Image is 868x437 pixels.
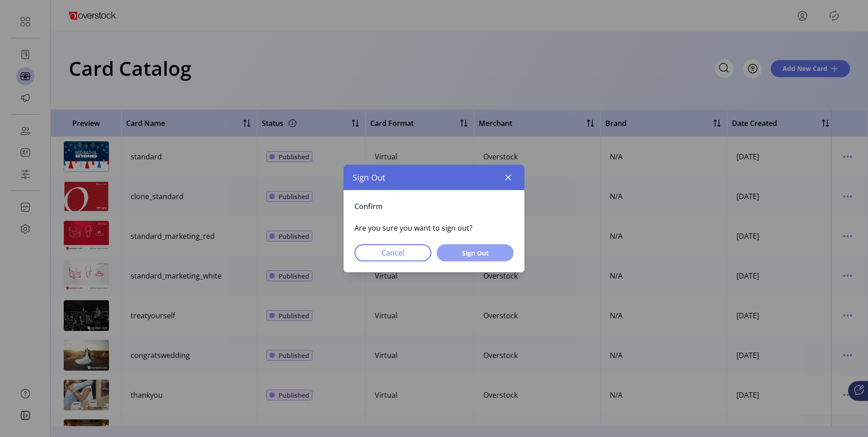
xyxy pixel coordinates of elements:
span: Sign Out [353,172,385,184]
p: Confirm [354,201,514,212]
span: Sign Out [448,248,502,258]
span: Cancel [366,247,420,258]
button: Sign Out [437,244,514,261]
button: Cancel [354,244,431,261]
p: Are you sure you want to sign out? [354,223,514,233]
